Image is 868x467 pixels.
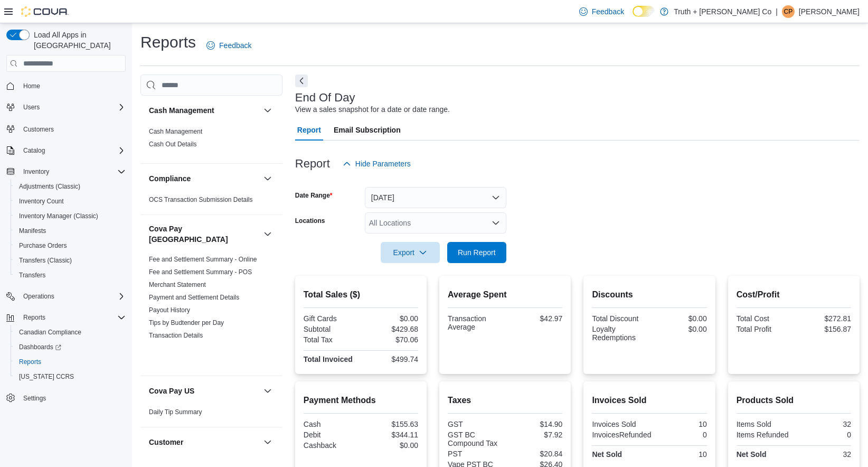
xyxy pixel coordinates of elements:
[261,104,274,117] button: Cash Management
[304,288,418,301] h2: Total Sales ($)
[447,242,506,263] button: Run Report
[19,290,126,303] span: Operations
[19,165,53,178] button: Inventory
[381,242,440,263] button: Export
[592,450,622,459] strong: Net Sold
[149,437,183,447] h3: Customer
[15,254,126,267] span: Transfers (Classic)
[149,141,197,148] a: Cash Out Details
[295,217,325,225] label: Locations
[11,340,130,354] a: Dashboards
[592,431,651,439] div: InvoicesRefunded
[652,314,707,323] div: $0.00
[11,253,130,268] button: Transfers (Classic)
[23,394,46,403] span: Settings
[15,225,50,237] a: Manifests
[796,325,851,333] div: $156.87
[737,325,792,333] div: Total Profit
[304,394,418,407] h2: Payment Methods
[295,191,333,200] label: Date Range
[19,271,45,279] span: Transfers
[737,288,851,301] h2: Cost/Profit
[652,325,707,333] div: $0.00
[19,311,50,324] button: Reports
[19,144,126,157] span: Catalog
[592,325,647,342] div: Loyalty Redemptions
[140,406,282,427] div: Cova Pay US
[592,420,647,428] div: Invoices Sold
[796,314,851,323] div: $272.81
[507,420,563,428] div: $14.90
[19,123,58,136] a: Customers
[295,91,355,104] h3: End Of Day
[776,5,778,18] p: |
[674,5,771,18] p: Truth + [PERSON_NAME] Co
[149,294,239,301] a: Payment and Settlement Details
[796,431,851,439] div: 0
[15,326,86,339] a: Canadian Compliance
[2,289,130,304] button: Operations
[15,239,71,252] a: Purchase Orders
[2,143,130,158] button: Catalog
[15,210,102,222] a: Inventory Manager (Classic)
[149,319,224,326] a: Tips by Budtender per Day
[15,326,126,339] span: Canadian Compliance
[15,210,126,222] span: Inventory Manager (Classic)
[140,125,282,163] div: Cash Management
[304,325,359,333] div: Subtotal
[23,125,54,134] span: Customers
[149,281,206,289] span: Merchant Statement
[149,386,194,396] h3: Cova Pay US
[149,268,252,276] span: Fee and Settlement Summary - POS
[304,420,359,428] div: Cash
[202,35,256,56] a: Feedback
[19,165,126,178] span: Inventory
[15,180,126,193] span: Adjustments (Classic)
[149,255,257,264] span: Fee and Settlement Summary - Online
[784,5,793,18] span: CP
[140,193,282,214] div: Compliance
[2,164,130,179] button: Inventory
[11,209,130,223] button: Inventory Manager (Classic)
[30,30,126,51] span: Load All Apps in [GEOGRAPHIC_DATA]
[15,269,50,282] a: Transfers
[19,241,67,250] span: Purchase Orders
[507,314,563,323] div: $42.97
[592,288,706,301] h2: Discounts
[19,182,80,191] span: Adjustments (Classic)
[149,173,191,184] h3: Compliance
[261,385,274,397] button: Cova Pay US
[149,140,197,148] span: Cash Out Details
[363,314,418,323] div: $0.00
[6,74,126,433] nav: Complex example
[652,450,707,459] div: 10
[15,254,76,267] a: Transfers (Classic)
[19,311,126,324] span: Reports
[295,74,308,87] button: Next
[575,1,628,22] a: Feedback
[592,6,624,17] span: Feedback
[448,450,503,458] div: PST
[19,392,50,405] a: Settings
[355,158,411,169] span: Hide Parameters
[592,394,706,407] h2: Invoices Sold
[338,153,415,174] button: Hide Parameters
[261,172,274,185] button: Compliance
[149,281,206,288] a: Merchant Statement
[23,313,45,322] span: Reports
[21,6,69,17] img: Cova
[19,372,74,381] span: [US_STATE] CCRS
[149,105,214,116] h3: Cash Management
[633,6,655,17] input: Dark Mode
[15,341,126,353] span: Dashboards
[149,332,203,339] a: Transaction Details
[19,144,49,157] button: Catalog
[2,390,130,406] button: Settings
[23,146,45,155] span: Catalog
[295,104,450,115] div: View a sales snapshot for a date or date range.
[15,370,126,383] span: Washington CCRS
[149,268,252,276] a: Fee and Settlement Summary - POS
[149,173,259,184] button: Compliance
[737,394,851,407] h2: Products Sold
